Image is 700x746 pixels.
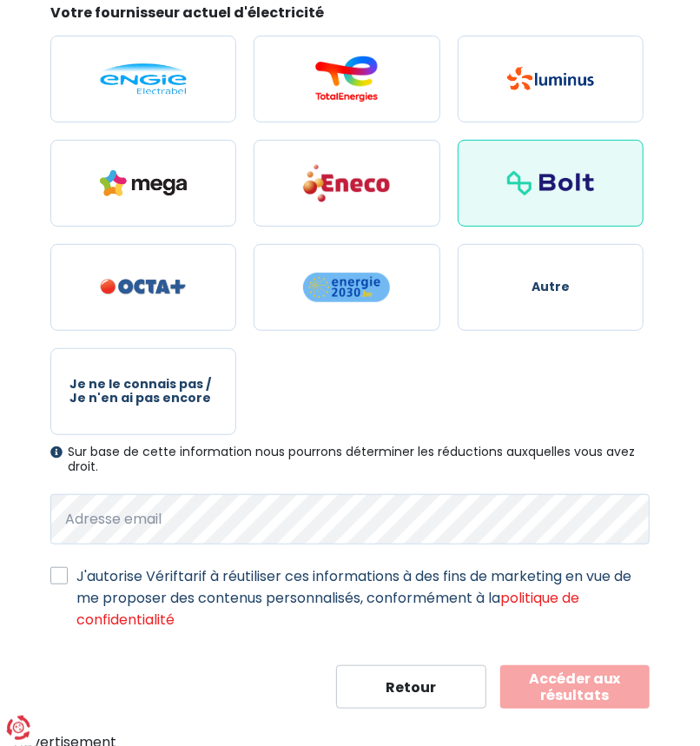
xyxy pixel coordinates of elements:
div: Sur base de cette information nous pourrons déterminer les réductions auxquelles vous avez droit. [50,445,650,474]
img: Energie2030 [303,272,390,303]
img: Luminus [507,67,594,90]
span: Autre [532,281,570,294]
button: Retour [336,665,486,709]
img: Engie / Electrabel [100,63,187,95]
a: politique de confidentialité [76,588,579,630]
legend: Votre fournisseur actuel d'électricité [50,3,650,30]
button: Accéder aux résultats [500,665,650,709]
img: Total Energies / Lampiris [303,56,390,102]
label: J'autorise Vériftarif à réutiliser ces informations à des fins de marketing en vue de me proposer... [76,565,650,630]
span: Je ne le connais pas / Je n'en ai pas encore [69,378,216,405]
img: Bolt [507,171,594,195]
img: Mega [100,170,187,196]
img: Octa+ [100,279,187,295]
img: Eneco [303,163,390,204]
